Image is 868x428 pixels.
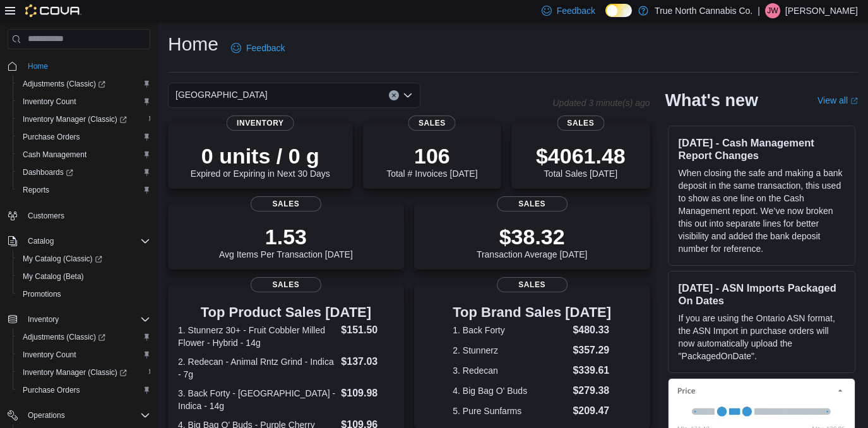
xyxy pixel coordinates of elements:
h3: [DATE] - ASN Imports Packaged On Dates [679,282,845,307]
span: My Catalog (Classic) [23,254,102,264]
button: Reports [13,181,155,199]
span: Operations [23,408,150,423]
h1: Home [168,32,218,57]
dd: $357.29 [573,343,611,358]
span: Feedback [246,42,285,54]
a: Inventory Manager (Classic) [13,364,155,381]
span: Adjustments (Classic) [18,76,150,92]
svg: External link [850,97,858,105]
span: Dashboards [18,165,150,180]
span: Sales [408,116,456,131]
a: My Catalog (Classic) [13,250,155,268]
p: 106 [386,143,477,169]
span: Home [28,61,48,71]
span: Dashboards [23,167,73,177]
dd: $151.50 [341,323,393,338]
p: 1.53 [219,224,353,249]
dd: $279.38 [573,383,611,398]
span: Cash Management [23,150,86,160]
span: Reports [18,182,150,198]
span: Inventory [227,116,294,131]
h3: Top Product Sales [DATE] [178,305,394,320]
dt: 3. Back Forty - [GEOGRAPHIC_DATA] - Indica - 14g [178,387,336,412]
a: Purchase Orders [18,383,85,398]
a: Feedback [226,35,290,61]
span: Promotions [23,289,61,299]
p: | [758,3,760,18]
button: Clear input [389,90,399,100]
span: Purchase Orders [23,132,80,142]
button: Inventory [3,311,155,328]
span: Operations [28,410,65,420]
div: Expired or Expiring in Next 30 Days [191,143,330,179]
button: Home [3,57,155,75]
p: When closing the safe and making a bank deposit in the same transaction, this used to show as one... [679,167,845,255]
dt: 5. Pure Sunfarms [453,405,568,417]
p: $4061.48 [536,143,626,169]
span: Sales [251,196,321,211]
input: Dark Mode [605,4,632,17]
button: Open list of options [403,90,413,100]
span: Inventory Count [18,94,150,109]
span: Customers [23,208,150,223]
span: Sales [557,116,604,131]
p: Updated 3 minute(s) ago [552,98,650,108]
dt: 1. Back Forty [453,324,568,336]
a: Inventory Count [18,94,81,109]
dd: $339.61 [573,363,611,378]
span: Inventory Manager (Classic) [18,112,150,127]
span: Purchase Orders [23,385,80,395]
span: Adjustments (Classic) [23,79,105,89]
a: Inventory Manager (Classic) [18,365,132,380]
button: Operations [23,408,70,423]
a: Inventory Manager (Classic) [13,110,155,128]
button: Purchase Orders [13,381,155,399]
a: View allExternal link [817,95,858,105]
a: Cash Management [18,147,92,162]
p: [PERSON_NAME] [785,3,858,18]
a: Dashboards [13,163,155,181]
span: Inventory Count [23,350,76,360]
span: My Catalog (Beta) [18,269,150,284]
span: Inventory [28,314,59,324]
button: Operations [3,407,155,424]
dt: 3. Redecan [453,364,568,377]
span: Inventory Count [23,97,76,107]
span: Feedback [557,4,595,17]
span: Reports [23,185,49,195]
span: Inventory Manager (Classic) [23,114,127,124]
span: Catalog [28,236,54,246]
dd: $480.33 [573,323,611,338]
span: My Catalog (Classic) [18,251,150,266]
span: Home [23,58,150,74]
span: [GEOGRAPHIC_DATA] [175,87,268,102]
div: Avg Items Per Transaction [DATE] [219,224,353,259]
dd: $109.98 [341,386,393,401]
dd: $209.47 [573,403,611,419]
a: Reports [18,182,54,198]
p: 0 units / 0 g [191,143,330,169]
span: Purchase Orders [18,129,150,145]
a: My Catalog (Classic) [18,251,107,266]
a: My Catalog (Beta) [18,269,89,284]
div: Total # Invoices [DATE] [386,143,477,179]
button: My Catalog (Beta) [13,268,155,285]
button: Catalog [3,232,155,250]
span: Customers [28,211,64,221]
span: Dark Mode [605,17,606,18]
div: Transaction Average [DATE] [477,224,588,259]
dd: $137.03 [341,354,393,369]
dt: 1. Stunnerz 30+ - Fruit Cobbler Milled Flower - Hybrid - 14g [178,324,336,349]
div: Jeff Wilkins [765,3,780,18]
dt: 4. Big Bag O' Buds [453,384,568,397]
a: Adjustments (Classic) [18,76,110,92]
button: Promotions [13,285,155,303]
a: Dashboards [18,165,78,180]
button: Inventory Count [13,93,155,110]
p: $38.32 [477,224,588,249]
a: Adjustments (Classic) [13,75,155,93]
span: Sales [497,196,568,211]
span: My Catalog (Beta) [23,271,84,282]
span: Sales [251,277,321,292]
span: Adjustments (Classic) [18,330,150,345]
